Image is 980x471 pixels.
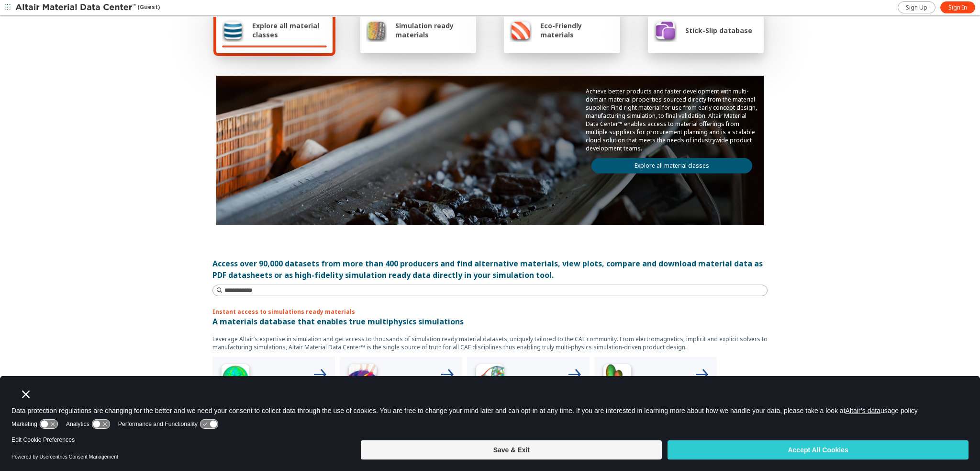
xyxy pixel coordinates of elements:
[15,3,137,12] img: Altair Material Data Center
[252,21,327,39] span: Explore all material classes
[222,19,244,42] img: Explore all material classes
[591,158,752,173] a: Explore all material classes
[940,1,975,13] a: Sign In
[344,361,382,399] img: Low Frequency Icon
[586,87,758,152] p: Achieve better products and faster development with multi-domain material properties sourced dire...
[216,361,255,399] img: High Frequency Icon
[906,4,927,11] span: Sign Up
[510,19,532,42] img: Eco-Friendly materials
[898,1,935,13] a: Sign Up
[395,21,470,39] span: Simulation ready materials
[471,361,509,399] img: Structural Analyses Icon
[15,3,160,12] div: (Guest)
[654,19,677,42] img: Stick-Slip database
[212,308,768,316] p: Instant access to simulations ready materials
[212,316,768,327] p: A materials database that enables true multiphysics simulations
[366,19,387,42] img: Simulation ready materials
[598,361,636,399] img: Crash Analyses Icon
[685,26,752,35] span: Stick-Slip database
[212,335,768,351] p: Leverage Altair’s expertise in simulation and get access to thousands of simulation ready materia...
[540,21,614,39] span: Eco-Friendly materials
[212,258,768,281] div: Access over 90,000 datasets from more than 400 producers and find alternative materials, view plo...
[948,4,967,11] span: Sign In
